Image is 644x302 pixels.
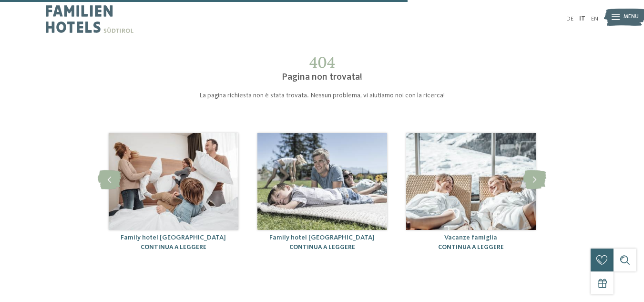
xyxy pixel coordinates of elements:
a: IT [579,16,585,22]
img: 404 [109,133,238,230]
span: 404 [309,52,335,72]
p: La pagina richiesta non è stata trovata. Nessun problema, vi aiutiamo noi con la ricerca! [141,91,503,100]
a: continua a leggere [289,244,355,250]
span: Pagina non trovata! [282,73,362,82]
a: DE [566,16,573,22]
a: continua a leggere [438,244,504,250]
img: 404 [406,133,536,230]
a: EN [591,16,598,22]
span: Menu [624,13,639,21]
a: Family hotel [GEOGRAPHIC_DATA] [121,234,226,241]
a: continua a leggere [141,244,206,250]
img: 404 [257,133,387,230]
a: Vacanze famiglia [444,234,497,241]
a: Family hotel [GEOGRAPHIC_DATA] [269,234,375,241]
